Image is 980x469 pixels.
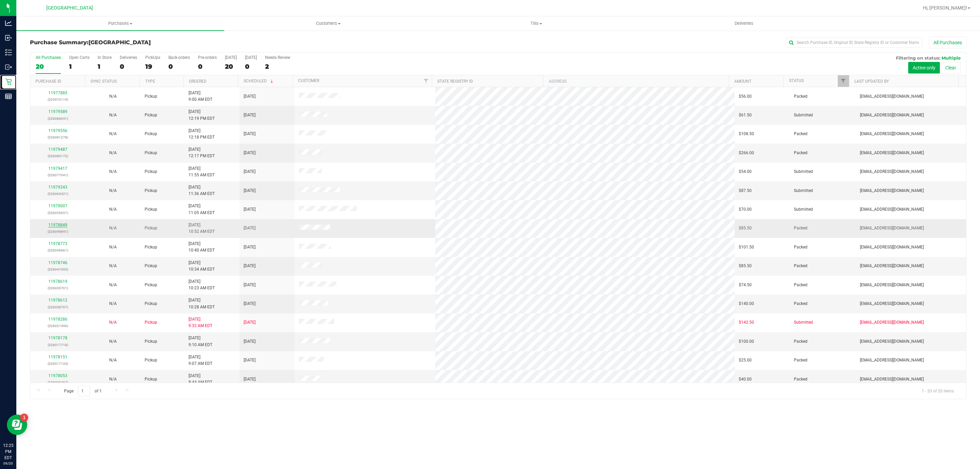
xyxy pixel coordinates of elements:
span: Not Applicable [109,113,117,117]
span: $100.00 [739,338,754,345]
span: [DATE] 12:18 PM EDT [189,128,215,141]
button: N/A [109,244,117,250]
a: 11978612 [48,298,67,303]
span: 1 - 20 of 20 items [916,386,959,396]
span: [DATE] [244,338,256,345]
span: Pickup [145,225,157,231]
span: Pickup [145,93,157,100]
span: Pickup [145,168,157,175]
div: In Store [98,55,112,60]
p: (326017718) [34,342,81,348]
span: Packed [794,263,807,269]
div: [DATE] [245,55,257,60]
span: Not Applicable [109,188,117,193]
p: (326046661) [34,247,81,254]
div: 19 [145,63,160,70]
span: [DATE] [244,131,256,137]
span: Packed [794,376,807,383]
div: Pre-orders [198,55,217,60]
span: Pickup [145,338,157,345]
span: [DATE] [244,150,256,156]
h3: Purchase Summary: [30,39,342,46]
p: (326055651) [34,210,81,216]
iframe: Resource center [7,415,27,435]
p: (326086041) [34,115,81,122]
a: Scheduled [244,79,275,83]
div: Deliveries [120,55,137,60]
span: [DATE] [244,206,256,213]
a: Filter [421,75,432,87]
a: 11978746 [48,260,67,265]
p: (326065421) [34,191,81,197]
p: (326021496) [34,323,81,329]
button: Clear [941,62,961,74]
span: Pickup [145,263,157,269]
a: Customers [224,16,432,31]
span: [DATE] [244,319,256,326]
a: Status [789,78,804,83]
button: N/A [109,338,117,345]
span: Hi, [PERSON_NAME]! [923,5,967,11]
span: Submitted [794,319,813,326]
span: Not Applicable [109,358,117,362]
div: Back-orders [168,55,190,60]
span: [EMAIL_ADDRESS][DOMAIN_NAME] [860,376,924,383]
span: [DATE] [244,168,256,175]
a: Purchase ID [35,79,61,84]
a: 11979417 [48,166,67,171]
span: Packed [794,225,807,231]
a: Amount [734,79,751,84]
span: [EMAIL_ADDRESS][DOMAIN_NAME] [860,188,924,194]
span: Pickup [145,357,157,363]
p: 12:25 PM EDT [3,442,13,461]
span: Not Applicable [109,339,117,344]
span: Tills [432,20,640,27]
a: 11979243 [48,185,67,190]
span: [DATE] 9:32 AM EDT [189,316,212,329]
span: Not Applicable [109,320,117,325]
span: Packed [794,131,807,137]
span: [EMAIL_ADDRESS][DOMAIN_NAME] [860,282,924,288]
button: Active only [908,62,940,74]
a: 11978178 [48,336,67,340]
div: 2 [265,63,290,70]
inline-svg: Inventory [5,49,12,56]
a: 11978773 [48,241,67,246]
span: [EMAIL_ADDRESS][DOMAIN_NAME] [860,338,924,345]
span: [EMAIL_ADDRESS][DOMAIN_NAME] [860,244,924,250]
span: [DATE] 10:52 AM EDT [189,222,215,235]
span: Submitted [794,188,813,194]
span: [DATE] 8:44 AM EDT [189,373,212,386]
a: 11978849 [48,223,67,227]
a: Filter [838,75,849,87]
span: [DATE] 12:19 PM EDT [189,109,215,122]
inline-svg: Outbound [5,64,12,70]
button: N/A [109,93,117,100]
span: [DATE] 10:34 AM EDT [189,260,215,273]
p: (326080172) [34,153,81,159]
span: [DATE] 10:28 AM EDT [189,297,215,310]
span: [EMAIL_ADDRESS][DOMAIN_NAME] [860,357,924,363]
p: (326017133) [34,360,81,367]
span: [DATE] 9:07 AM EDT [189,354,212,367]
span: Not Applicable [109,131,117,136]
span: Pickup [145,131,157,137]
p: (326077041) [34,172,81,178]
span: [EMAIL_ADDRESS][DOMAIN_NAME] [860,131,924,137]
span: Not Applicable [109,301,117,306]
span: $40.00 [739,376,752,383]
button: N/A [109,282,117,288]
span: [EMAIL_ADDRESS][DOMAIN_NAME] [860,93,924,100]
a: 11978619 [48,279,67,284]
span: Submitted [794,206,813,213]
span: $140.00 [739,301,754,307]
span: Purchases [16,20,224,27]
span: Not Applicable [109,207,117,212]
span: Not Applicable [109,263,117,268]
div: 0 [120,63,137,70]
span: [EMAIL_ADDRESS][DOMAIN_NAME] [860,168,924,175]
a: 11979556 [48,128,67,133]
button: N/A [109,131,117,137]
span: Not Applicable [109,245,117,249]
